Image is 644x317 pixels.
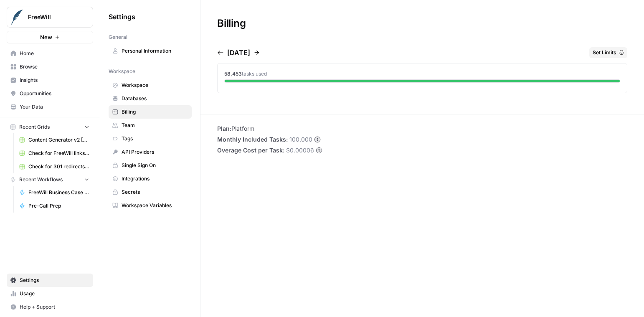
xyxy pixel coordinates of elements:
[109,119,192,132] a: Team
[217,146,284,155] span: Overage Cost per Task:
[7,100,93,114] a: Your Data
[122,47,188,55] span: Personal Information
[593,49,616,56] span: Set Limits
[7,87,93,100] a: Opportunities
[122,202,188,209] span: Workspace Variables
[20,90,89,97] span: Opportunities
[15,199,93,213] a: Pre-Call Prep
[122,135,188,142] span: Tags
[20,103,89,111] span: Your Data
[109,199,192,212] a: Workspace Variables
[109,33,127,41] span: General
[7,300,93,314] button: Help + Support
[109,68,135,75] span: Workspace
[109,145,192,159] a: API Providers
[200,17,262,30] div: Billing
[109,159,192,172] a: Single Sign On
[122,148,188,156] span: API Providers
[7,274,93,287] a: Settings
[7,60,93,74] a: Browse
[242,71,267,77] span: tasks used
[28,150,89,157] span: Check for FreeWill links on partner's external website
[15,160,93,173] a: Check for 301 redirects on page Grid
[19,123,50,131] span: Recent Grids
[15,186,93,199] a: FreeWill Business Case Generator v2
[7,7,93,28] button: Workspace: FreeWill
[28,163,89,170] span: Check for 301 redirects on page Grid
[20,63,89,71] span: Browse
[122,95,188,102] span: Databases
[28,136,89,144] span: Content Generator v2 [DRAFT] Test All Product Combos
[289,135,312,144] span: 100,000
[7,121,93,133] button: Recent Grids
[109,44,192,58] a: Personal Information
[217,125,231,132] span: Plan:
[109,12,135,22] span: Settings
[109,185,192,199] a: Secrets
[122,81,188,89] span: Workspace
[20,290,89,297] span: Usage
[20,50,89,57] span: Home
[7,74,93,87] a: Insights
[7,31,93,43] button: New
[15,147,93,160] a: Check for FreeWill links on partner's external website
[40,33,52,41] span: New
[122,122,188,129] span: Team
[286,146,314,155] span: $0.00006
[224,71,242,77] span: 58,453
[122,188,188,196] span: Secrets
[217,124,322,133] li: Platform
[122,175,188,183] span: Integrations
[109,79,192,92] a: Workspace
[15,133,93,147] a: Content Generator v2 [DRAFT] Test All Product Combos
[7,173,93,186] button: Recent Workflows
[109,132,192,145] a: Tags
[589,47,627,58] button: Set Limits
[19,176,63,183] span: Recent Workflows
[122,162,188,169] span: Single Sign On
[28,202,89,210] span: Pre-Call Prep
[28,13,79,21] span: FreeWill
[20,276,89,284] span: Settings
[20,303,89,311] span: Help + Support
[7,287,93,300] a: Usage
[7,47,93,60] a: Home
[122,108,188,116] span: Billing
[28,189,89,196] span: FreeWill Business Case Generator v2
[217,135,288,144] span: Monthly Included Tasks:
[20,76,89,84] span: Insights
[109,172,192,185] a: Integrations
[109,105,192,119] a: Billing
[227,48,250,58] p: [DATE]
[109,92,192,105] a: Databases
[10,10,25,25] img: FreeWill Logo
